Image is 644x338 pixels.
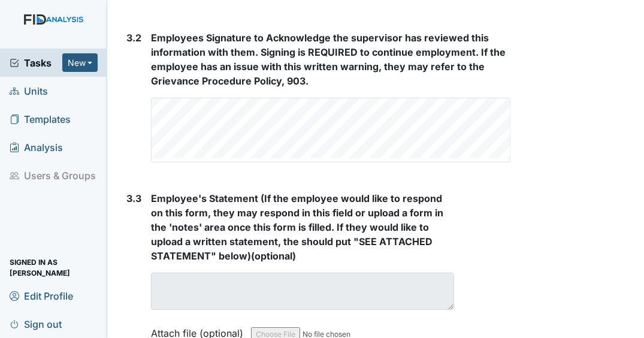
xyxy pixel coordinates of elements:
[10,315,62,333] span: Sign out
[151,32,506,87] span: Employees Signature to Acknowledge the supervisor has reviewed this information with them. Signin...
[10,286,73,305] span: Edit Profile
[62,53,98,72] button: New
[10,138,63,156] span: Analysis
[151,192,443,262] span: Employee's Statement (If the employee would like to respond on this form, they may respond in thi...
[10,110,71,128] span: Templates
[126,191,141,206] label: 3.3
[10,82,48,100] span: Units
[10,258,98,277] span: Signed in as [PERSON_NAME]
[126,31,141,45] label: 3.2
[151,191,454,263] strong: (optional)
[10,56,62,70] a: Tasks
